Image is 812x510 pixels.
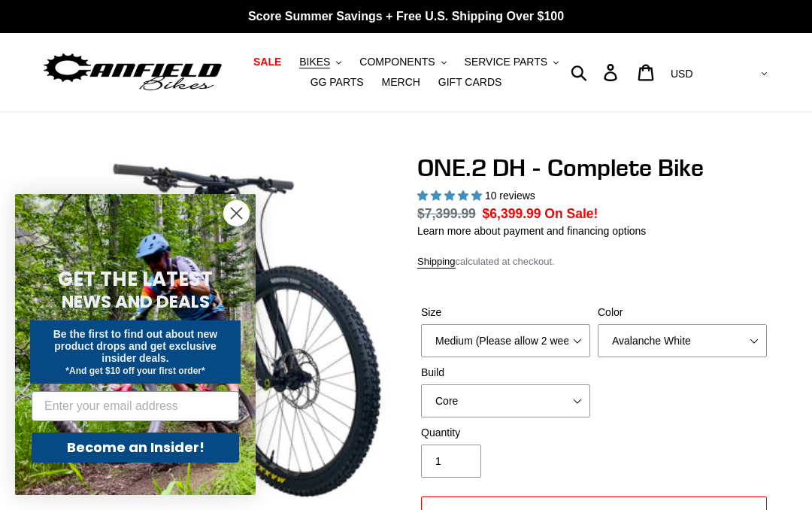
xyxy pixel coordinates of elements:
[465,56,547,68] span: SERVICE PARTS
[311,76,364,89] span: GG PARTS
[544,204,598,223] span: On Sale!
[32,391,239,421] input: Enter your email address
[41,50,224,96] img: Canfield Bikes
[438,76,502,89] span: GIFT CARDS
[292,52,349,72] button: BIKES
[53,328,218,364] span: Be the first to find out about new product drops and get exclusive insider deals.
[65,366,205,376] span: *And get $10 off your first order*
[417,254,771,269] div: calculated at checkout.
[417,190,485,202] span: 5.00 stars
[44,156,392,504] img: ONE.2 DH - Complete Bike
[421,365,590,381] label: Build
[58,266,213,293] span: GET THE LATEST
[457,52,566,72] button: SERVICE PARTS
[417,153,771,182] h1: ONE.2 DH - Complete Bike
[421,305,590,320] label: Size
[417,206,476,221] s: $7,399.99
[246,52,289,72] a: SALE
[417,256,456,269] a: Shipping
[352,52,453,72] button: COMPONENTS
[417,225,646,237] a: Learn more about payment and financing options
[62,290,210,314] span: NEWS AND DEALS
[359,56,435,68] span: COMPONENTS
[303,72,371,93] a: GG PARTS
[485,190,535,202] span: 10 reviews
[598,305,767,320] label: Color
[253,56,281,68] span: SALE
[223,200,250,226] button: Close dialog
[374,72,428,93] a: MERCH
[483,206,541,221] span: $6,399.99
[382,76,420,89] span: MERCH
[299,56,330,68] span: BIKES
[421,425,590,441] label: Quantity
[431,72,510,93] a: GIFT CARDS
[32,433,239,463] button: Become an Insider!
